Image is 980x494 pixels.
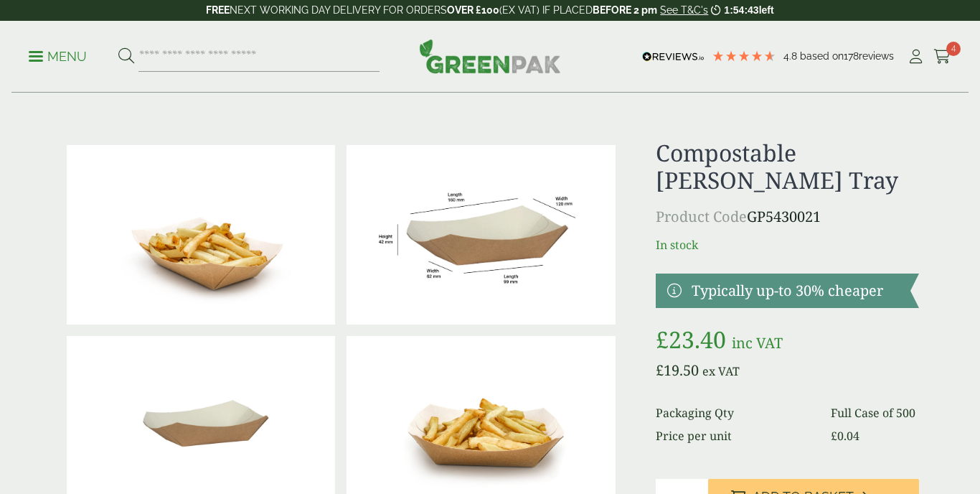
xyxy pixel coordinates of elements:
a: See T&C's [660,4,708,16]
span: left [759,4,774,16]
span: £ [656,360,664,380]
span: Product Code [656,207,747,226]
a: Menu [29,48,87,62]
dd: Full Case of 500 [831,404,919,421]
span: £ [656,324,669,355]
span: £ [831,428,837,444]
p: In stock [656,236,919,253]
span: 4 [946,42,961,56]
span: reviews [859,50,894,62]
bdi: 0.04 [831,428,859,444]
strong: BEFORE 2 pm [593,4,657,16]
span: ex VAT [702,363,740,379]
dt: Packaging Qty [656,404,814,421]
bdi: 19.50 [656,360,699,380]
a: 4 [933,46,951,67]
i: My Account [907,50,925,64]
div: 4.78 Stars [712,50,776,62]
p: Menu [29,48,87,65]
img: GreenPak Supplies [419,39,561,73]
span: 1:54:43 [724,4,758,16]
strong: OVER £100 [447,4,499,16]
img: Chip Tray [67,145,335,325]
p: GP5430021 [656,206,919,228]
h1: Compostable [PERSON_NAME] Tray [656,139,919,195]
bdi: 23.40 [656,324,726,355]
span: Based on [800,50,844,62]
i: Cart [933,50,951,64]
span: inc VAT [732,333,783,353]
img: REVIEWS.io [642,52,705,62]
span: 4.8 [783,50,800,62]
strong: FREE [206,4,230,16]
img: ChipTray [347,145,615,325]
span: 178 [844,50,859,62]
dt: Price per unit [656,427,814,444]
